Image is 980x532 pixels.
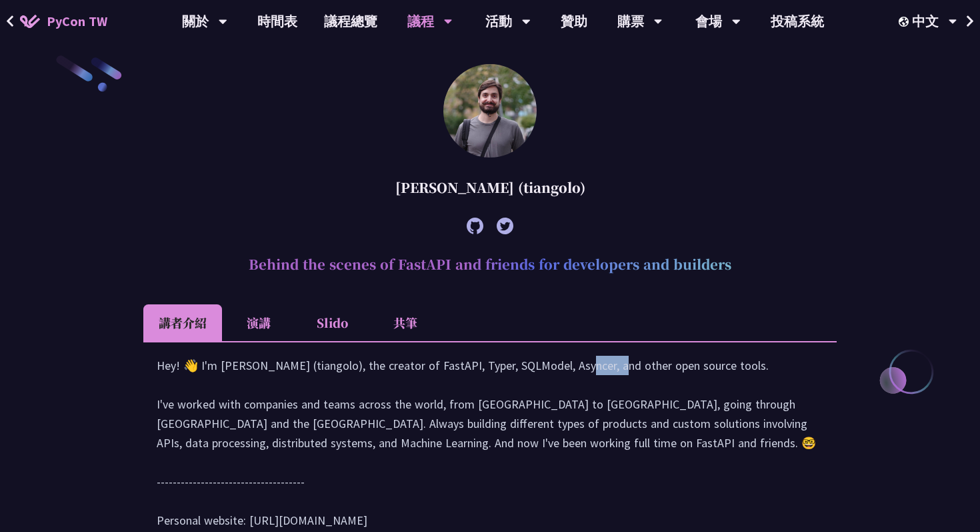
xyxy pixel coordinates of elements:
[295,304,369,341] li: Slido
[369,304,442,341] li: 共筆
[143,168,837,208] div: [PERSON_NAME] (tiangolo)
[899,17,912,27] img: Locale Icon
[143,244,837,284] h2: Behind the scenes of FastAPI and friends for developers and builders
[443,64,537,158] img: Sebastián Ramírez (tiangolo)
[7,5,121,38] a: PyCon TW
[20,15,40,28] img: Home icon of PyCon TW 2025
[222,304,295,341] li: 演講
[143,304,222,341] li: 講者介紹
[47,11,107,31] span: PyCon TW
